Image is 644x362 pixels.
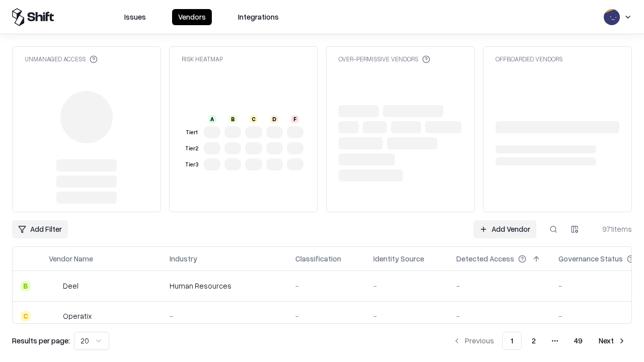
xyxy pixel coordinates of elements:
img: Deel [49,281,59,291]
div: Human Resources [170,281,279,291]
div: Risk Heatmap [182,55,223,63]
img: Operatix [49,311,59,321]
button: Next [593,332,632,350]
div: Tier 1 [184,128,200,137]
div: C [21,311,31,321]
div: - [295,311,357,321]
div: Identity Source [373,253,424,264]
div: Governance Status [558,253,623,264]
div: F [291,115,299,123]
nav: pagination [447,332,632,350]
button: Vendors [172,9,212,25]
button: Integrations [232,9,285,25]
div: 971 items [592,224,632,234]
div: Vendor Name [49,253,93,264]
div: Deel [63,281,78,291]
div: - [456,281,542,291]
p: Results per page: [12,335,70,346]
div: Classification [295,253,341,264]
div: Over-Permissive Vendors [339,55,430,63]
div: Offboarded Vendors [496,55,562,63]
button: Add Filter [12,220,68,238]
button: 1 [502,332,522,350]
div: - [170,311,279,321]
button: 2 [524,332,544,350]
div: Tier 2 [184,144,200,153]
button: Issues [118,9,152,25]
div: C [250,115,258,123]
a: Add Vendor [473,220,536,238]
div: Operatix [63,311,92,321]
div: B [229,115,237,123]
div: Detected Access [456,253,514,264]
div: Unmanaged Access [25,55,98,63]
div: D [270,115,278,123]
div: - [295,281,357,291]
button: 49 [566,332,591,350]
div: - [373,281,440,291]
div: Tier 3 [184,160,200,169]
div: - [373,311,440,321]
div: Industry [170,253,197,264]
div: A [208,115,216,123]
div: - [456,311,542,321]
div: B [21,281,31,291]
